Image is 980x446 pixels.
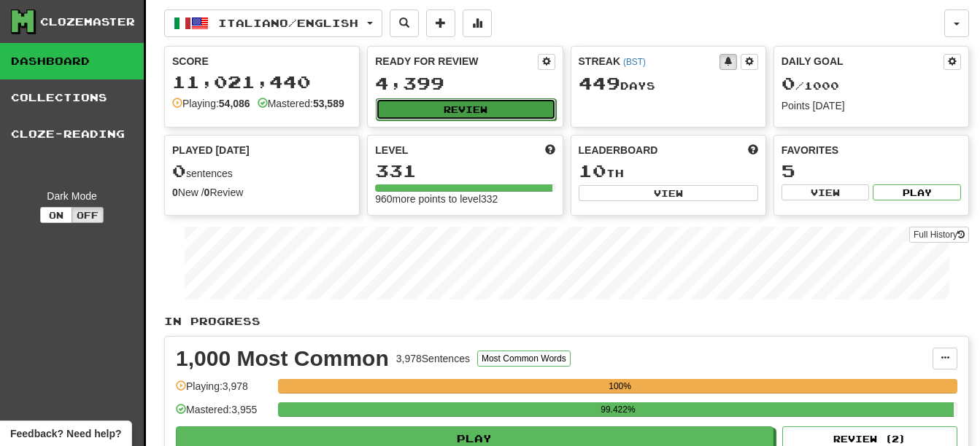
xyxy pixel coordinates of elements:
[219,98,250,109] strong: 54,086
[579,185,758,201] button: View
[390,9,419,37] button: Search sentences
[579,54,719,69] div: Streak
[782,162,961,180] div: 5
[782,79,839,92] span: / 1000
[782,98,961,113] div: Points [DATE]
[376,98,555,120] button: Review
[258,96,344,111] div: Mastered:
[313,98,344,109] strong: 53,589
[176,379,271,403] div: Playing: 3,978
[176,402,271,426] div: Mastered: 3,955
[172,54,352,69] div: Score
[176,348,389,369] div: 1,000 Most Common
[375,74,555,93] div: 4,399
[579,73,620,93] span: 449
[11,189,133,203] div: Dark Mode
[40,15,135,29] div: Clozemaster
[172,185,352,200] div: New / Review
[782,54,944,70] div: Daily Goal
[396,351,470,366] div: 3,978 Sentences
[579,162,758,181] div: th
[375,192,555,206] div: 960 more points to level 332
[204,187,210,198] strong: 0
[873,184,961,200] button: Play
[72,207,104,223] button: Off
[579,74,758,93] div: Day s
[782,143,961,157] div: Favorites
[282,402,953,417] div: 99.422%
[164,314,969,329] p: In Progress
[10,426,121,441] span: Open feedback widget
[782,73,795,93] span: 0
[172,96,250,111] div: Playing:
[545,143,555,157] span: Score more points to level up
[164,9,382,37] button: Italiano/English
[748,143,758,157] span: This week in points, UTC
[909,227,969,243] a: Full History
[579,160,606,181] span: 10
[782,184,870,200] button: View
[172,143,250,157] span: Played [DATE]
[172,160,186,181] span: 0
[463,9,492,37] button: More stats
[375,143,408,157] span: Level
[623,57,646,67] a: (BST)
[375,54,537,69] div: Ready for Review
[282,379,957,394] div: 100%
[579,143,658,157] span: Leaderboard
[477,351,571,367] button: Most Common Words
[426,9,455,37] button: Add sentence to collection
[40,207,72,223] button: On
[172,162,352,181] div: sentences
[375,162,555,180] div: 331
[218,17,358,29] span: Italiano / English
[172,73,352,91] div: 11,021,440
[172,187,178,198] strong: 0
